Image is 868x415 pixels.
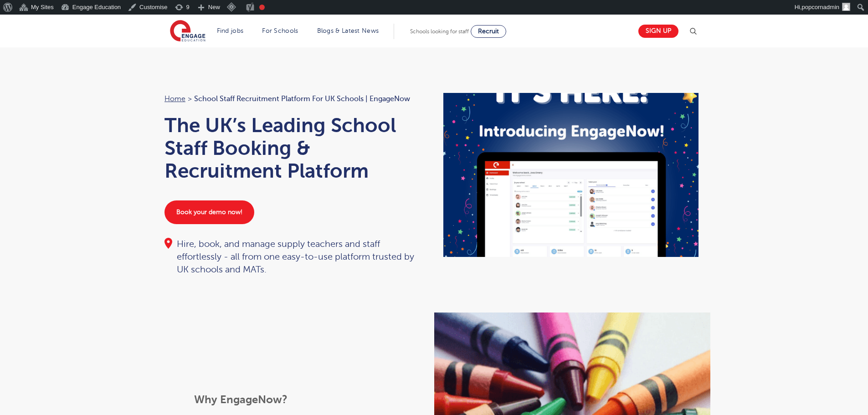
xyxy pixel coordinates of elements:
a: For Schools [262,27,298,34]
span: School Staff Recruitment Platform for UK Schools | EngageNow [194,93,410,105]
b: Why EngageNow? [194,393,288,406]
a: Recruit [471,25,506,38]
a: Home [164,95,185,103]
a: Sign up [638,25,678,38]
span: > [188,95,192,103]
img: Engage Education [170,20,205,43]
div: Hire, book, and manage supply teachers and staff effortlessly - all from one easy-to-use platform... [164,238,425,276]
h1: The UK’s Leading School Staff Booking & Recruitment Platform [164,114,425,182]
span: popcornadmin [802,4,839,10]
a: Blogs & Latest News [317,27,379,34]
a: Find jobs [217,27,244,34]
span: Recruit [478,28,499,35]
nav: breadcrumb [164,93,425,105]
span: Schools looking for staff [410,28,469,35]
a: Book your demo now! [164,200,254,224]
div: Focus keyphrase not set [259,5,265,10]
